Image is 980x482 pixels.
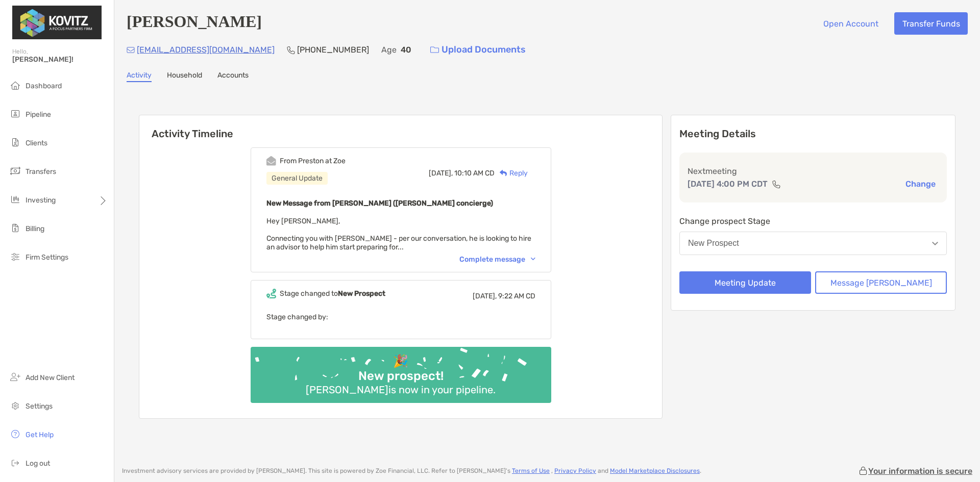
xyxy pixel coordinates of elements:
[679,271,811,294] button: Meeting Update
[354,369,448,384] div: New prospect!
[9,108,21,120] img: pipeline icon
[772,180,781,188] img: communication type
[127,71,152,82] a: Activity
[894,12,968,35] button: Transfer Funds
[26,430,54,439] span: Get Help
[679,128,947,140] p: Meeting Details
[531,258,535,261] img: Chevron icon
[688,239,739,248] div: New Prospect
[12,55,108,64] span: [PERSON_NAME]!
[26,459,50,468] span: Log out
[137,43,275,56] p: [EMAIL_ADDRESS][DOMAIN_NAME]
[902,179,939,189] button: Change
[217,71,249,82] a: Accounts
[280,157,346,165] div: From Preston at Zoe
[9,371,21,383] img: add_new_client icon
[266,289,276,298] img: Event icon
[554,467,596,474] a: Privacy Policy
[868,466,972,476] p: Your information is secure
[495,168,528,179] div: Reply
[127,12,262,35] h4: [PERSON_NAME]
[688,177,768,190] p: [DATE] 4:00 PM CDT
[139,115,662,140] h6: Activity Timeline
[9,165,21,177] img: transfers icon
[454,169,495,177] span: 10:10 AM CD
[122,467,701,475] p: Investment advisory services are provided by [PERSON_NAME] . This site is powered by Zoe Financia...
[9,428,21,440] img: get-help icon
[9,250,21,263] img: firm-settings icon
[389,354,412,369] div: 🎉
[266,217,531,251] span: Hey [PERSON_NAME], Connecting you with [PERSON_NAME] - per our conversation, he is looking to hir...
[26,167,56,176] span: Transfers
[688,165,939,177] p: Next meeting
[9,222,21,234] img: billing icon
[9,136,21,148] img: clients icon
[424,39,532,61] a: Upload Documents
[266,156,276,166] img: Event icon
[679,215,947,227] p: Change prospect Stage
[266,199,493,208] b: New Message from [PERSON_NAME] ([PERSON_NAME] concierge)
[12,4,102,41] img: Zoe Logo
[610,467,700,474] a: Model Marketplace Disclosures
[26,110,51,119] span: Pipeline
[512,467,550,474] a: Terms of Use
[167,71,202,82] a: Household
[302,384,500,396] div: [PERSON_NAME] is now in your pipeline.
[9,456,21,469] img: logout icon
[26,253,68,262] span: Firm Settings
[473,292,497,300] span: [DATE],
[26,373,75,382] span: Add New Client
[297,43,369,56] p: [PHONE_NUMBER]
[26,224,44,233] span: Billing
[401,43,411,56] p: 40
[26,402,53,411] span: Settings
[430,46,439,54] img: button icon
[498,292,535,300] span: 9:22 AM CD
[26,196,56,205] span: Investing
[338,289,385,298] b: New Prospect
[26,82,62,90] span: Dashboard
[287,46,295,54] img: Phone Icon
[251,347,551,394] img: Confetti
[459,255,535,264] div: Complete message
[9,193,21,206] img: investing icon
[26,139,47,147] span: Clients
[815,271,947,294] button: Message [PERSON_NAME]
[280,289,385,298] div: Stage changed to
[932,242,938,245] img: Open dropdown arrow
[266,172,328,185] div: General Update
[381,43,397,56] p: Age
[266,311,535,323] p: Stage changed by:
[429,169,453,177] span: [DATE],
[9,399,21,412] img: settings icon
[679,232,947,255] button: New Prospect
[9,79,21,91] img: dashboard icon
[815,12,886,35] button: Open Account
[500,170,507,176] img: Reply icon
[127,47,135,53] img: Email Icon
